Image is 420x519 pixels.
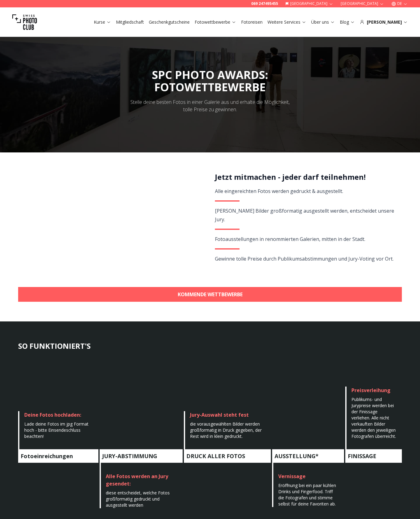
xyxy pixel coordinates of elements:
[278,482,336,507] span: Eröffnung bei ein paar kühlen Drinks und Fingerfood. Triff die Fotografen und stimme selbst für d...
[345,449,402,463] h4: FINISSAGE
[152,67,268,93] span: SPC PHOTO AWARDS:
[215,172,395,182] h2: Jetzt mitmachen - jeder darf teilnehmen!
[18,341,402,351] h3: SO FUNKTIONIERT'S
[24,411,93,419] div: Deine Fotos hochladen:
[184,449,271,463] h4: DRUCK ALLER FOTOS
[278,473,306,480] span: Vernissage
[149,19,190,25] a: Geschenkgutscheine
[12,10,37,34] img: Swiss photo club
[239,18,265,26] button: Fotoreisen
[215,255,394,262] span: Gewinne tolle Preise durch Publikumsabstimmungen und Jury-Voting vor Ort.
[215,207,394,223] span: [PERSON_NAME] Bilder großformatig ausgestellt werden, entscheidet unsere Jury.
[18,287,402,302] a: KOMMENDE WETTBEWERBE
[152,81,268,93] div: FOTOWETTBEWERBE
[113,18,146,26] button: Mitgliedschaft
[272,449,344,463] h4: AUSSTELLUNG*
[337,18,357,26] button: Blog
[351,396,396,439] span: Publikums- und Jurypreise werden bei der Finissage verliehen. Alle nicht verkauften Bilder werden...
[340,19,355,25] a: Blog
[195,19,236,25] a: Fotowettbewerbe
[267,19,306,25] a: Weitere Services
[215,188,343,195] span: Alle eingereichten Fotos werden gedruckt & ausgestellt.
[311,19,335,25] a: Über uns
[100,449,183,463] h4: JURY-ABSTIMMUNG
[360,19,408,25] div: [PERSON_NAME]
[215,236,365,242] span: Fotoausstellungen in renommierten Galerien, mitten in der Stadt.
[146,18,192,26] button: Geschenkgutscheine
[24,421,93,439] div: Lade deine Fotos im jpg Format hoch - bitte Einsendeschluss beachten!
[91,18,113,26] button: Kurse
[126,98,294,113] div: Stelle deine besten Fotos in einer Galerie aus und erhalte die Möglichkeit, tolle Preise zu gewin...
[116,19,144,25] a: Mitgliedschaft
[190,411,249,418] span: Jury-Auswahl steht fest
[192,18,239,26] button: Fotowettbewerbe
[241,19,263,25] a: Fotoreisen
[251,1,278,6] a: 069 247495455
[309,18,337,26] button: Über uns
[106,473,168,487] span: Alle Fotos werden an Jury gesendet:
[265,18,309,26] button: Weitere Services
[351,387,390,394] span: Preisverleihung
[18,449,98,463] h4: Fotoeinreichungen
[106,490,170,508] span: diese entscheidet, welche Fotos großformatig gedruckt und ausgestellt werden
[190,421,262,439] span: die vorausgewählten Bilder werden großformatig in Druck gegeben, der Rest wird in klein gedruckt.
[94,19,111,25] a: Kurse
